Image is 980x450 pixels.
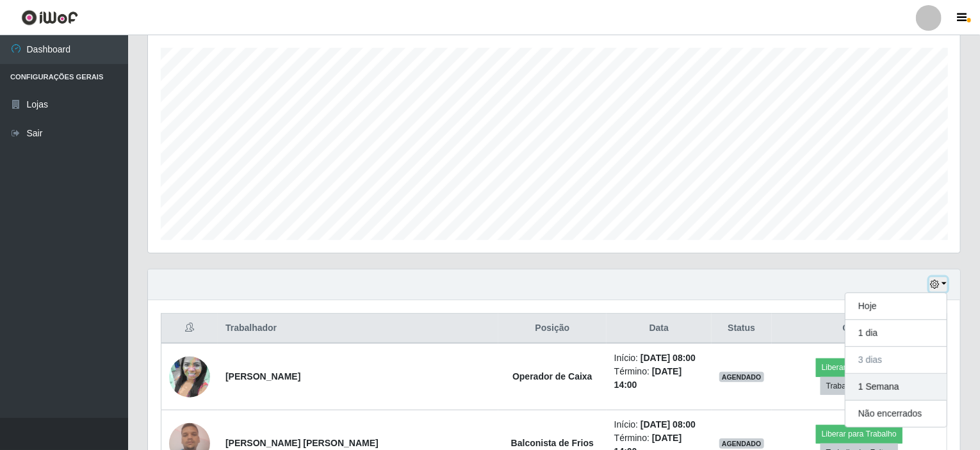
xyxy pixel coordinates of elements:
[845,320,947,347] button: 1 dia
[719,438,764,449] span: AGENDADO
[712,314,772,344] th: Status
[816,425,902,443] button: Liberar para Trabalho
[21,10,78,26] img: CoreUI Logo
[772,314,947,344] th: Opções
[845,374,947,401] button: 1 Semana
[498,314,607,344] th: Posição
[512,371,592,382] strong: Operador de Caixa
[218,314,498,344] th: Trabalhador
[169,341,210,414] img: 1650687338616.jpeg
[641,419,696,430] time: [DATE] 08:00
[845,293,947,320] button: Hoje
[821,377,898,395] button: Trabalhador Faltou
[641,353,696,363] time: [DATE] 08:00
[816,358,902,376] button: Liberar para Trabalho
[719,372,764,382] span: AGENDADO
[607,314,712,344] th: Data
[225,438,379,448] strong: [PERSON_NAME] [PERSON_NAME]
[845,401,947,427] button: Não encerrados
[225,371,300,382] strong: [PERSON_NAME]
[614,365,704,392] li: Término:
[614,351,704,365] li: Início:
[614,418,704,431] li: Início:
[845,347,947,374] button: 3 dias
[511,438,594,448] strong: Balconista de Frios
